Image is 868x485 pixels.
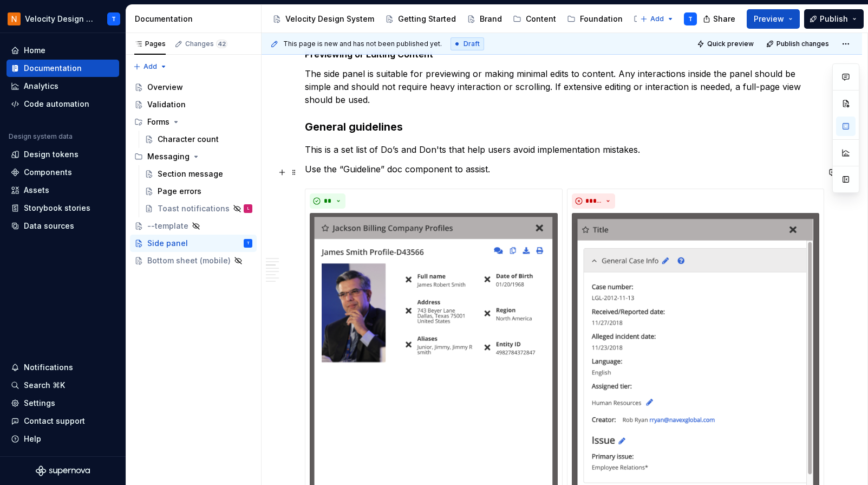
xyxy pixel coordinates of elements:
div: Forms [147,117,169,127]
a: Foundation [563,10,627,28]
a: Getting Started [381,10,460,28]
div: Documentation [24,63,82,74]
div: Forms [130,113,257,131]
a: Bottom sheet (mobile) [130,252,257,269]
div: Data sources [24,221,74,231]
a: Assets [6,182,119,199]
a: Brand [462,10,506,28]
div: Changes [185,40,227,48]
p: Use the “Guideline” doc component to assist. [305,163,819,176]
div: Section message [158,169,223,179]
span: This page is new and has not been published yet. [283,40,442,48]
div: Velocity Design System by NAVEX [25,14,94,24]
a: Section message [140,165,257,183]
span: Add [143,62,157,71]
a: Components [629,10,699,28]
a: Validation [130,96,257,113]
div: Messaging [130,148,257,165]
p: This is a set list of Do’s and Don'ts that help users avoid implementation mistakes. [305,143,819,156]
span: Draft [464,40,480,48]
div: Content [526,14,556,24]
a: Code automation [6,95,119,113]
a: Character count [140,131,257,148]
button: Share [697,9,742,29]
button: Quick preview [694,36,759,51]
a: Home [6,42,119,59]
div: Pages [134,40,166,48]
button: Add [637,11,677,27]
a: Analytics [6,77,119,95]
div: Page tree [130,79,257,269]
div: T [688,15,693,23]
a: --template [130,217,257,235]
div: Settings [24,398,55,409]
div: Overview [147,82,183,93]
button: Search ⌘K [6,377,119,394]
button: Notifications [6,359,119,376]
div: Getting Started [398,14,456,24]
div: Validation [147,99,186,110]
div: Analytics [24,81,58,92]
div: Documentation [135,14,257,24]
div: Contact support [24,416,85,426]
button: Contact support [6,412,119,430]
div: Velocity Design System [285,14,374,24]
a: Side panelT [130,235,257,252]
div: Messaging [147,151,190,162]
span: Preview [754,14,784,24]
div: Components [24,167,72,178]
a: Settings [6,395,119,412]
button: Preview [747,9,800,29]
div: Toast notifications [158,203,230,214]
p: The side panel is suitable for previewing or making minimal edits to content. Any interactions in... [305,67,819,106]
div: Home [24,45,45,56]
div: --template [147,221,188,231]
div: Design system data [9,132,73,141]
div: Side panel [147,238,188,249]
span: Add [650,15,664,23]
div: Help [24,434,41,444]
button: Add [130,59,171,74]
button: Publish changes [763,36,834,51]
button: Publish [804,9,864,29]
div: Brand [480,14,502,24]
a: Velocity Design System [268,10,378,28]
div: Page tree [268,8,635,30]
span: Publish changes [776,40,829,48]
a: Components [6,164,119,181]
button: Velocity Design System by NAVEXT [2,7,123,30]
div: L [247,203,249,214]
div: Notifications [24,362,73,373]
div: Design tokens [24,149,79,160]
div: T [247,238,250,249]
a: Overview [130,79,257,96]
a: Documentation [6,60,119,77]
span: Share [713,14,735,24]
a: Storybook stories [6,199,119,217]
div: Page errors [158,186,201,197]
button: Help [6,430,119,448]
div: Character count [158,134,219,145]
a: Toast notificationsL [140,200,257,217]
svg: Supernova Logo [36,465,90,476]
div: Bottom sheet (mobile) [147,255,231,266]
div: Code automation [24,99,89,109]
h3: General guidelines [305,119,819,134]
img: bb28370b-b938-4458-ba0e-c5bddf6d21d4.png [8,12,21,25]
div: T [112,15,116,23]
span: 42 [216,40,227,48]
a: Content [508,10,560,28]
a: Page errors [140,183,257,200]
div: Foundation [580,14,623,24]
a: Design tokens [6,146,119,163]
span: Quick preview [707,40,754,48]
span: Publish [820,14,848,24]
div: Assets [24,185,49,196]
div: Search ⌘K [24,380,65,391]
div: Storybook stories [24,203,90,214]
a: Data sources [6,217,119,235]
